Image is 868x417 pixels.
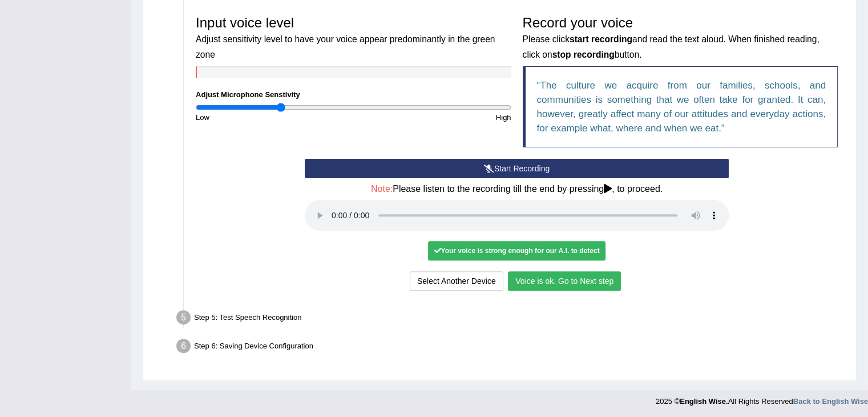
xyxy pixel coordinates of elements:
h4: Please listen to the recording till the end by pressing , to proceed. [305,184,729,194]
small: Please click and read the text aloud. When finished reading, click on button. [523,34,819,59]
h3: Input voice level [196,15,511,61]
b: start recording [570,34,632,44]
button: Select Another Device [410,271,503,291]
button: Voice is ok. Go to Next step [508,271,621,291]
div: High [353,112,516,123]
label: Adjust Microphone Senstivity [196,89,300,100]
span: Note: [371,184,393,194]
strong: English Wise. [680,397,728,406]
a: Back to English Wise [793,397,868,406]
button: Start Recording [305,159,729,178]
div: Low [190,112,353,123]
div: 2025 © All Rights Reserved [656,390,868,407]
div: Step 5: Test Speech Recognition [171,307,851,332]
div: Your voice is strong enough for our A.I. to detect [428,241,605,260]
b: stop recording [552,50,615,59]
h3: Record your voice [523,15,838,61]
small: Adjust sensitivity level to have your voice appear predominantly in the green zone [196,34,495,59]
q: The culture we acquire from our families, schools, and communities is something that we often tak... [537,80,826,134]
div: Step 6: Saving Device Configuration [171,335,851,360]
